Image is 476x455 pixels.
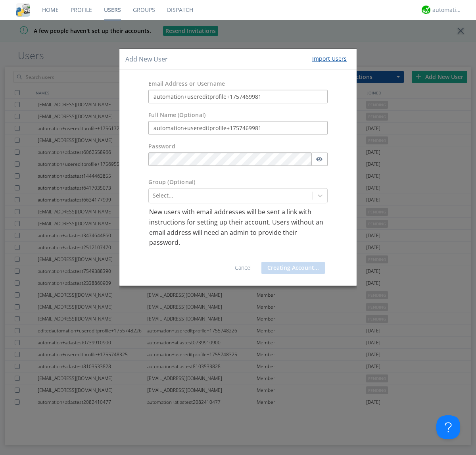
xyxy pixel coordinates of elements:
[148,179,195,186] label: Group (Optional)
[16,3,30,17] img: cddb5a64eb264b2086981ab96f4c1ba7
[148,143,175,151] label: Password
[235,264,251,271] a: Cancel
[422,6,430,14] img: d2d01cd9b4174d08988066c6d424eccd
[148,80,225,88] label: Email Address or Username
[125,55,168,64] h4: Add New User
[148,121,328,135] input: Julie Appleseed
[312,55,347,63] div: Import Users
[149,207,327,248] p: New users with email addresses will be sent a link with instructions for setting up their account...
[148,90,328,104] input: e.g. email@address.com, Housekeeping1
[148,111,205,119] label: Full Name (Optional)
[432,6,462,14] div: automation+atlas
[261,262,325,274] button: Creating Account...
